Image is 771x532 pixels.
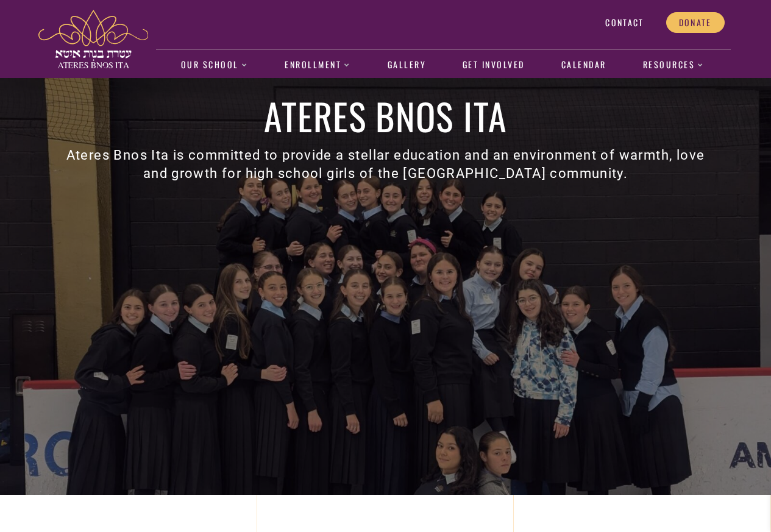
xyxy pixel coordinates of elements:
[605,17,644,28] span: Contact
[456,51,531,79] a: Get Involved
[38,10,148,68] img: ateres
[555,51,613,79] a: Calendar
[381,51,432,79] a: Gallery
[58,98,714,134] h1: Ateres Bnos Ita
[58,146,714,183] h3: Ateres Bnos Ita is committed to provide a stellar education and an environment of warmth, love an...
[666,12,725,33] a: Donate
[279,51,357,79] a: Enrollment
[679,17,712,28] span: Donate
[636,51,711,79] a: Resources
[592,12,656,33] a: Contact
[174,51,254,79] a: Our School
